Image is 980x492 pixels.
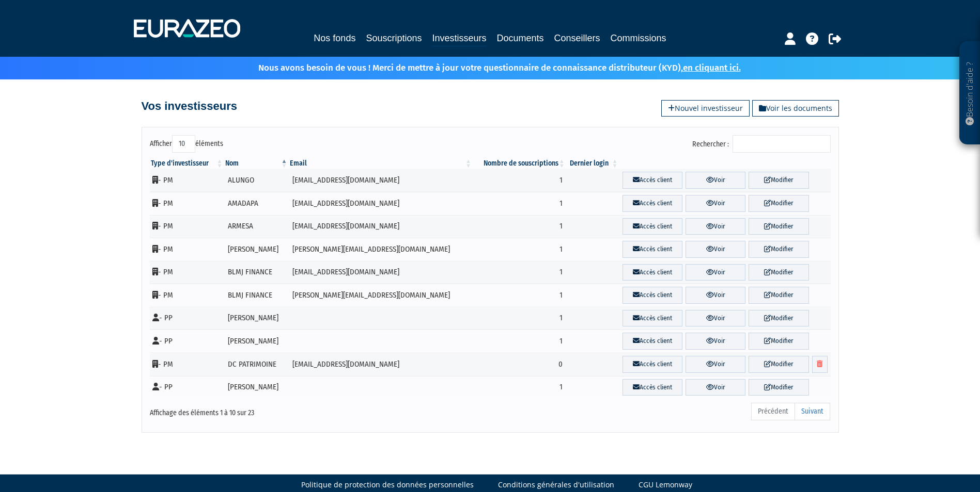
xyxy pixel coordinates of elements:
[150,261,224,284] td: - PM
[224,238,289,261] td: [PERSON_NAME]
[150,192,224,215] td: - PM
[661,100,750,117] a: Nouvel investisseur
[623,172,682,189] a: Accès client
[366,31,422,45] a: Souscriptions
[172,135,195,153] select: Afficheréléments
[812,356,828,373] a: Supprimer
[686,264,745,281] a: Voir
[497,31,544,45] a: Documents
[224,169,289,192] td: ALUNGO
[964,47,976,140] p: Besoin d'aide ?
[623,379,682,396] a: Accès client
[150,169,224,192] td: - PM
[150,284,224,307] td: - PM
[566,158,619,169] th: Dernier login : activer pour trier la colonne par ordre croissant
[686,310,745,327] a: Voir
[473,261,566,284] td: 1
[473,169,566,192] td: 1
[224,158,289,169] th: Nom : activer pour trier la colonne par ordre d&eacute;croissant
[752,100,839,117] a: Voir les documents
[289,238,473,261] td: [PERSON_NAME][EMAIL_ADDRESS][DOMAIN_NAME]
[686,356,745,373] a: Voir
[749,195,808,212] a: Modifier
[686,379,745,396] a: Voir
[749,333,808,350] a: Modifier
[473,330,566,353] td: 1
[623,333,682,350] a: Accès client
[224,330,289,353] td: [PERSON_NAME]
[473,376,566,399] td: 1
[473,307,566,330] td: 1
[623,264,682,281] a: Accès client
[150,238,224,261] td: - PM
[473,353,566,376] td: 0
[301,480,474,490] a: Politique de protection des données personnelles
[289,215,473,238] td: [EMAIL_ADDRESS][DOMAIN_NAME]
[224,284,289,307] td: BLMJ FINANCE
[150,307,224,330] td: - PP
[686,218,745,235] a: Voir
[623,218,682,235] a: Accès client
[623,310,682,327] a: Accès client
[554,31,600,45] a: Conseillers
[150,215,224,238] td: - PM
[473,284,566,307] td: 1
[289,192,473,215] td: [EMAIL_ADDRESS][DOMAIN_NAME]
[686,333,745,350] a: Voir
[692,135,831,153] label: Rechercher :
[733,135,831,153] input: Rechercher :
[619,158,831,169] th: &nbsp;
[749,287,808,304] a: Modifier
[224,192,289,215] td: AMADAPA
[639,480,692,490] a: CGU Lemonway
[498,480,614,490] a: Conditions générales d'utilisation
[473,238,566,261] td: 1
[224,353,289,376] td: DC PATRIMOINE
[289,353,473,376] td: [EMAIL_ADDRESS][DOMAIN_NAME]
[289,158,473,169] th: Email : activer pour trier la colonne par ordre croissant
[150,330,224,353] td: - PP
[686,287,745,304] a: Voir
[432,31,486,47] a: Investisseurs
[749,241,808,258] a: Modifier
[289,261,473,284] td: [EMAIL_ADDRESS][DOMAIN_NAME]
[795,403,830,420] a: Suivant
[686,172,745,189] a: Voir
[749,379,808,396] a: Modifier
[224,376,289,399] td: [PERSON_NAME]
[150,135,223,153] label: Afficher éléments
[611,31,666,45] a: Commissions
[686,241,745,258] a: Voir
[473,192,566,215] td: 1
[150,158,224,169] th: Type d'investisseur : activer pour trier la colonne par ordre croissant
[749,172,808,189] a: Modifier
[224,307,289,330] td: [PERSON_NAME]
[473,215,566,238] td: 1
[749,218,808,235] a: Modifier
[150,353,224,376] td: - PM
[228,59,741,74] p: Nous avons besoin de vous ! Merci de mettre à jour votre questionnaire de connaissance distribute...
[314,31,355,45] a: Nos fonds
[473,158,566,169] th: Nombre de souscriptions : activer pour trier la colonne par ordre croissant
[150,402,425,418] div: Affichage des éléments 1 à 10 sur 23
[150,376,224,399] td: - PP
[749,356,808,373] a: Modifier
[224,261,289,284] td: BLMJ FINANCE
[623,287,682,304] a: Accès client
[749,310,808,327] a: Modifier
[224,215,289,238] td: ARMESA
[289,284,473,307] td: [PERSON_NAME][EMAIL_ADDRESS][DOMAIN_NAME]
[686,195,745,212] a: Voir
[623,195,682,212] a: Accès client
[289,169,473,192] td: [EMAIL_ADDRESS][DOMAIN_NAME]
[134,19,240,38] img: 1732889491-logotype_eurazeo_blanc_rvb.png
[749,264,808,281] a: Modifier
[683,62,741,73] a: en cliquant ici.
[623,241,682,258] a: Accès client
[623,356,682,373] a: Accès client
[142,100,237,112] h4: Vos investisseurs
